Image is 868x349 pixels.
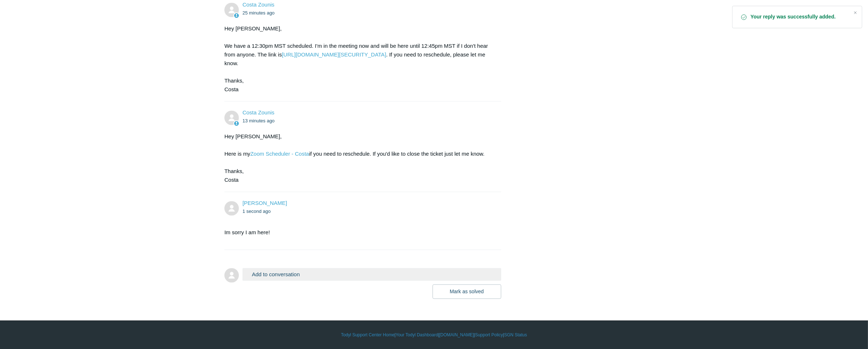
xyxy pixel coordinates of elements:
a: [DOMAIN_NAME] [439,332,474,338]
strong: Your reply was successfully added. [751,13,847,21]
button: Mark as solved [433,284,501,299]
div: Hey [PERSON_NAME], Here is my if you need to reschedule. If you'd like to close the ticket just l... [224,132,494,184]
a: [PERSON_NAME] [242,200,287,206]
div: Hey [PERSON_NAME], We have a 12:30pm MST scheduled. I'm in the meeting now and will be here until... [224,24,494,94]
a: Support Policy [475,332,503,338]
time: 09/16/2025, 13:45 [242,118,275,123]
time: 09/16/2025, 13:59 [242,209,271,214]
time: 09/16/2025, 13:33 [242,10,275,16]
a: Your Todyl Dashboard [396,332,438,338]
a: SGN Status [504,332,527,338]
a: [URL][DOMAIN_NAME][SECURITY_DATA] [282,51,386,58]
a: Costa Zounis [242,1,274,8]
button: Add to conversation [242,268,501,281]
p: Im sorry I am here! [224,228,494,237]
div: Close [850,8,860,18]
div: | | | | [224,332,644,338]
a: Todyl Support Center Home [341,332,395,338]
a: Costa Zounis [242,109,274,115]
a: Zoom Scheduler - Costa [250,151,309,157]
span: Sophie Chauvin [242,200,287,206]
